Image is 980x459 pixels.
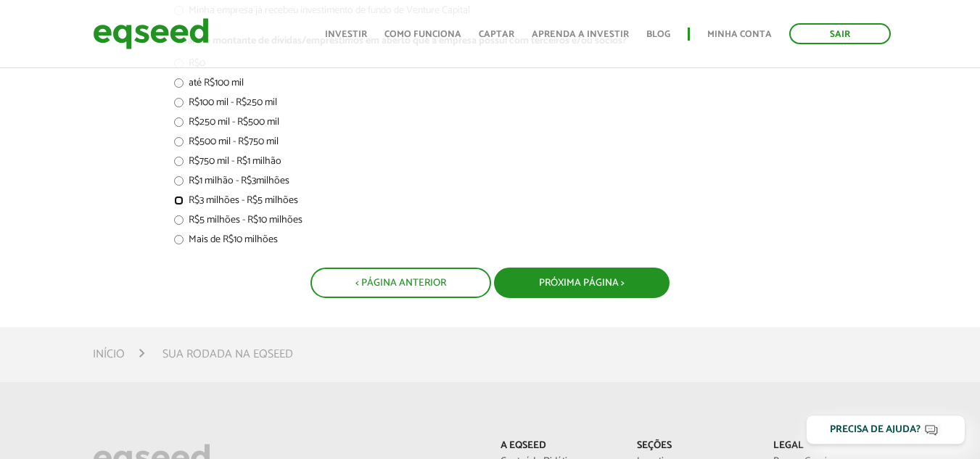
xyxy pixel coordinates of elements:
a: Como funciona [384,30,461,39]
label: R$500 mil - R$750 mil [174,137,279,152]
li: Sua rodada na EqSeed [162,344,293,364]
button: < Página Anterior [310,268,491,298]
a: Investir [325,30,367,39]
img: EqSeed [93,15,209,53]
input: R$1 milhão - R$3milhões [174,176,184,186]
input: R$750 mil - R$1 milhão [174,157,184,166]
input: R$3 milhões - R$5 milhões [174,196,184,205]
a: Sair [789,23,891,44]
p: A EqSeed [501,440,615,452]
a: Início [93,349,125,360]
input: R$500 mil - R$750 mil [174,137,184,146]
input: Mais de R$10 milhões [174,235,184,244]
input: R$250 mil - R$500 mil [174,117,184,127]
p: Legal [773,440,888,452]
button: Próxima Página > [494,268,670,298]
label: Mais de R$10 milhões [174,235,278,249]
a: Minha conta [707,30,772,39]
label: R$100 mil - R$250 mil [174,98,277,112]
a: Blog [646,30,670,39]
p: Seções [637,440,752,452]
input: R$100 mil - R$250 mil [174,98,184,107]
label: R$750 mil - R$1 milhão [174,157,281,171]
input: R$5 milhões - R$10 milhões [174,215,184,225]
input: até R$100 mil [174,78,184,88]
label: R$5 milhões - R$10 milhões [174,215,302,230]
label: R$250 mil - R$500 mil [174,117,279,132]
a: Captar [479,30,514,39]
label: R$1 milhão - R$3milhões [174,176,289,191]
label: R$3 milhões - R$5 milhões [174,196,298,210]
a: Aprenda a investir [532,30,629,39]
label: até R$100 mil [174,78,244,93]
